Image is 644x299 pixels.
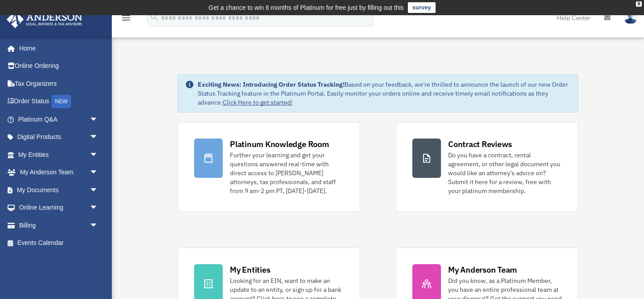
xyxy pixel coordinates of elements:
div: Do you have a contract, rental agreement, or other legal document you would like an attorney's ad... [448,151,562,195]
a: My Anderson Teamarrow_drop_down [6,164,112,181]
a: survey [408,2,436,13]
div: NEW [51,95,71,108]
div: My Entities [230,264,270,275]
span: arrow_drop_down [89,110,107,129]
a: Tax Organizers [6,75,112,93]
a: Order StatusNEW [6,93,112,111]
div: Based on your feedback, we're thrilled to announce the launch of our new Order Status Tracking fe... [198,80,571,107]
a: Digital Productsarrow_drop_down [6,128,112,146]
div: close [636,1,642,7]
span: arrow_drop_down [89,164,107,182]
a: My Entitiesarrow_drop_down [6,146,112,164]
span: arrow_drop_down [89,128,107,147]
i: menu [121,13,131,23]
span: arrow_drop_down [89,181,107,199]
a: Home [6,39,107,57]
a: Platinum Knowledge Room Further your learning and get your questions answered real-time with dire... [178,122,360,212]
strong: Exciting News: Introducing Order Status Tracking! [198,80,344,88]
div: Contract Reviews [448,139,512,150]
a: Online Learningarrow_drop_down [6,199,112,217]
a: Billingarrow_drop_down [6,216,112,234]
a: Online Ordering [6,57,112,75]
div: Platinum Knowledge Room [230,139,329,150]
img: User Pic [624,11,637,24]
a: My Documentsarrow_drop_down [6,181,112,199]
div: My Anderson Team [448,264,517,275]
span: arrow_drop_down [89,216,107,235]
a: Events Calendar [6,234,112,252]
span: arrow_drop_down [89,199,107,217]
a: Click Here to get started! [223,98,292,106]
div: Get a chance to win 6 months of Platinum for free just by filling out this [208,2,404,13]
i: search [149,12,159,22]
a: menu [121,16,131,23]
img: Anderson Advisors Platinum Portal [4,11,85,28]
a: Platinum Q&Aarrow_drop_down [6,110,112,128]
span: arrow_drop_down [89,146,107,164]
a: Contract Reviews Do you have a contract, rental agreement, or other legal document you would like... [396,122,578,212]
div: Further your learning and get your questions answered real-time with direct access to [PERSON_NAM... [230,151,343,195]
